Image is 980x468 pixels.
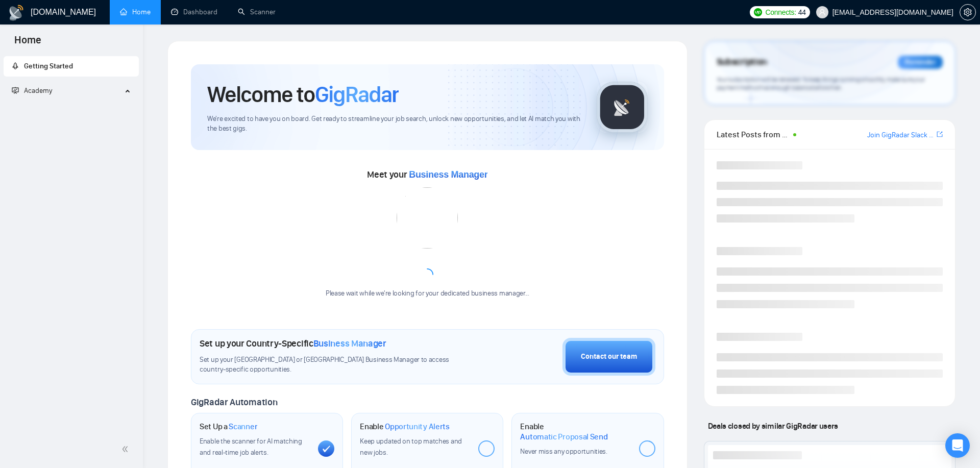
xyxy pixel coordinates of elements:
a: searchScanner [238,8,276,16]
img: upwork-logo.png [754,8,762,16]
button: Contact our team [562,338,655,376]
span: Automatic Proposal Send [520,432,607,442]
span: Home [6,33,50,54]
span: 44 [798,7,806,18]
a: homeHome [120,8,151,16]
span: Meet your [367,169,487,180]
a: Join GigRadar Slack Community [867,130,935,141]
span: Latest Posts from the GigRadar Community [717,128,791,141]
span: Enable the scanner for AI matching and real-time job alerts. [200,437,302,457]
span: Business Manager [313,338,386,349]
h1: Enable [360,422,450,432]
h1: Welcome to [207,81,399,108]
span: rocket [12,62,19,69]
span: Scanner [229,422,257,432]
button: setting [960,4,976,20]
span: double-left [121,444,132,454]
span: Connects: [765,7,796,18]
span: user [819,9,826,16]
img: error [397,187,458,249]
span: Keep updated on top matches and new jobs. [360,437,462,457]
h1: Set Up a [200,422,257,432]
li: Getting Started [4,56,139,77]
span: GigRadar Automation [191,397,277,408]
span: Never miss any opportunities. [520,447,607,456]
div: Open Intercom Messenger [945,433,970,458]
span: loading [421,268,434,281]
span: We're excited to have you on board. Get ready to streamline your job search, unlock new opportuni... [207,114,580,134]
a: export [937,130,943,139]
div: Reminder [898,56,943,69]
span: GigRadar [315,81,399,108]
span: Opportunity Alerts [385,422,450,432]
span: fund-projection-screen [12,87,19,94]
span: Set up your [GEOGRAPHIC_DATA] or [GEOGRAPHIC_DATA] Business Manager to access country-specific op... [200,355,473,375]
span: Business Manager [409,169,487,180]
span: Subscription [717,54,767,71]
div: Please wait while we're looking for your dedicated business manager... [320,289,535,299]
h1: Set up your Country-Specific [200,338,386,349]
a: dashboardDashboard [171,8,217,16]
span: Getting Started [24,62,73,70]
span: Academy [12,86,52,95]
img: logo [8,5,24,21]
span: Deals closed by similar GigRadar users [704,417,842,435]
span: Academy [24,86,52,95]
span: Your subscription will be renewed. To keep things running smoothly, make sure your payment method... [717,76,925,92]
img: gigradar-logo.png [597,82,648,133]
span: setting [960,8,975,16]
a: setting [960,8,976,16]
span: export [937,130,943,138]
div: Contact our team [581,351,637,362]
h1: Enable [520,422,630,441]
